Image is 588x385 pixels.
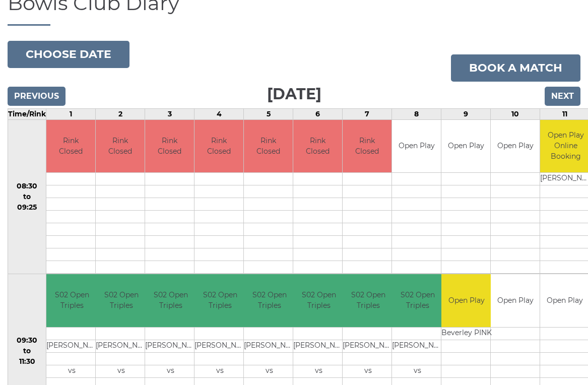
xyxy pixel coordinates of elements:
[194,340,245,352] td: [PERSON_NAME]
[8,119,46,274] td: 08:30 to 09:25
[145,108,194,119] td: 3
[293,274,344,327] td: S02 Open Triples
[46,108,96,119] td: 1
[392,365,443,377] td: vs
[293,108,343,119] td: 6
[96,340,147,352] td: [PERSON_NAME]
[96,365,147,377] td: vs
[343,274,394,327] td: S02 Open Triples
[293,365,344,377] td: vs
[343,365,394,377] td: vs
[145,120,194,173] td: Rink Closed
[244,365,295,377] td: vs
[96,274,147,327] td: S02 Open Triples
[46,365,97,377] td: vs
[46,274,97,327] td: S02 Open Triples
[244,120,293,173] td: Rink Closed
[392,274,443,327] td: S02 Open Triples
[145,274,196,327] td: S02 Open Triples
[491,108,540,119] td: 10
[96,108,145,119] td: 2
[545,87,580,106] input: Next
[392,340,443,352] td: [PERSON_NAME]
[46,120,95,173] td: Rink Closed
[8,87,66,106] input: Previous
[441,120,490,173] td: Open Play
[8,108,46,119] td: Time/Rink
[244,108,293,119] td: 5
[441,327,492,340] td: Beverley PINK
[343,120,391,173] td: Rink Closed
[343,108,392,119] td: 7
[293,120,342,173] td: Rink Closed
[392,120,441,173] td: Open Play
[392,108,441,119] td: 8
[441,274,492,327] td: Open Play
[491,274,540,327] td: Open Play
[491,120,540,173] td: Open Play
[194,365,245,377] td: vs
[451,54,580,82] a: Book a match
[244,274,295,327] td: S02 Open Triples
[194,274,245,327] td: S02 Open Triples
[244,340,295,352] td: [PERSON_NAME]
[293,340,344,352] td: [PERSON_NAME]
[46,340,97,352] td: [PERSON_NAME]
[194,120,243,173] td: Rink Closed
[194,108,244,119] td: 4
[145,365,196,377] td: vs
[441,108,491,119] td: 9
[8,41,129,68] button: Choose date
[96,120,145,173] td: Rink Closed
[343,340,394,352] td: [PERSON_NAME]
[145,340,196,352] td: [PERSON_NAME]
